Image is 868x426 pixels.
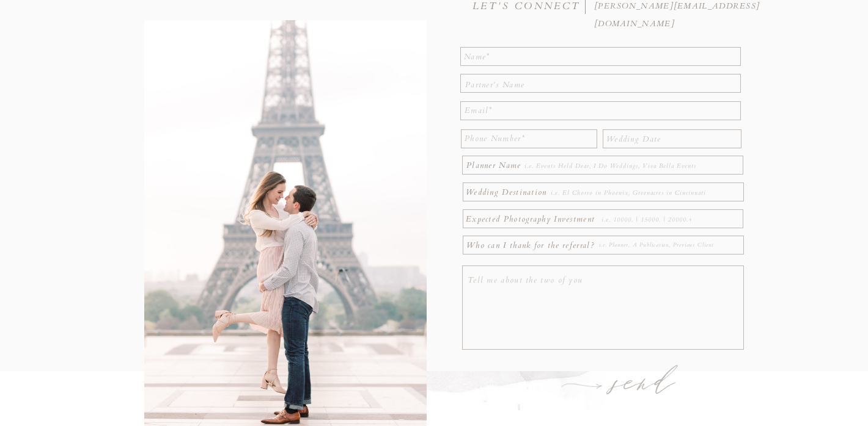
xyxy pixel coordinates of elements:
[466,184,547,198] p: Wedding Destination
[466,157,524,175] p: Planner Name
[597,363,692,405] a: send
[466,237,598,251] p: Who can I thank for the referral?
[466,211,600,224] p: Expected Photography Investment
